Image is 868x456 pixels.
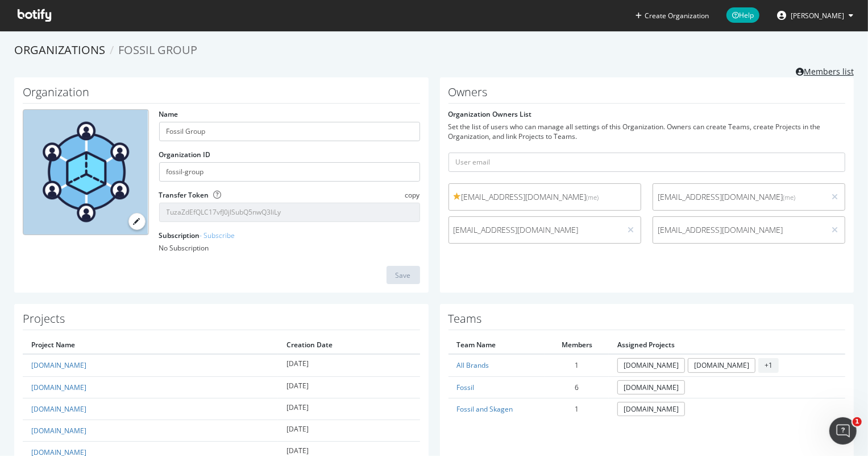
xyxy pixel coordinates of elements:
a: [DOMAIN_NAME] [617,358,685,372]
td: [DATE] [278,376,420,398]
label: Name [159,109,178,119]
td: 6 [545,376,608,398]
small: (me) [783,193,795,202]
td: 1 [545,354,608,376]
a: - Subscribe [200,231,235,240]
th: Project Name [23,336,278,354]
td: [DATE] [278,354,420,376]
td: [DATE] [278,398,420,420]
label: Transfer Token [159,190,209,200]
a: [DOMAIN_NAME] [31,426,86,436]
a: [DOMAIN_NAME] [31,383,86,392]
h1: Organization [23,86,420,104]
input: Organization ID [159,162,420,182]
a: All Brands [457,360,489,370]
input: name [159,122,420,141]
button: Create Organization [635,10,709,21]
label: Subscription [159,231,235,240]
iframe: Intercom live chat [829,417,857,445]
small: (me) [587,193,599,202]
span: Elena Tylaweny Tuseo [791,11,844,20]
input: User email [448,153,846,172]
span: Help [726,7,759,23]
th: Members [545,336,608,354]
div: No Subscription [159,243,420,253]
span: copy [405,190,420,200]
th: Assigned Projects [609,336,845,354]
label: Organization ID [159,150,211,159]
span: [EMAIL_ADDRESS][DOMAIN_NAME] [658,191,820,203]
td: [DATE] [278,420,420,441]
h1: Owners [448,86,846,104]
button: Save [387,266,420,284]
h1: Teams [448,313,846,330]
span: + 1 [758,358,779,372]
label: Organization Owners List [448,109,532,119]
td: 1 [545,398,608,420]
h1: Projects [23,313,420,330]
th: Team Name [448,336,546,354]
span: [EMAIL_ADDRESS][DOMAIN_NAME] [454,191,636,203]
a: Fossil and Skagen [457,404,513,414]
a: Fossil [457,383,475,392]
ol: breadcrumbs [14,42,854,59]
a: Members list [796,63,854,77]
a: [DOMAIN_NAME] [617,380,685,395]
a: [DOMAIN_NAME] [31,404,86,414]
span: Fossil Group [118,42,197,57]
button: [PERSON_NAME] [768,6,862,24]
span: [EMAIL_ADDRESS][DOMAIN_NAME] [658,224,820,236]
a: [DOMAIN_NAME] [688,358,755,372]
a: [DOMAIN_NAME] [31,360,86,370]
span: [EMAIL_ADDRESS][DOMAIN_NAME] [454,224,616,236]
a: Organizations [14,42,105,57]
div: Save [396,270,411,280]
th: Creation Date [278,336,420,354]
span: 1 [853,417,862,426]
a: [DOMAIN_NAME] [617,402,685,416]
div: Set the list of users who can manage all settings of this Organization. Owners can create Teams, ... [448,122,846,141]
